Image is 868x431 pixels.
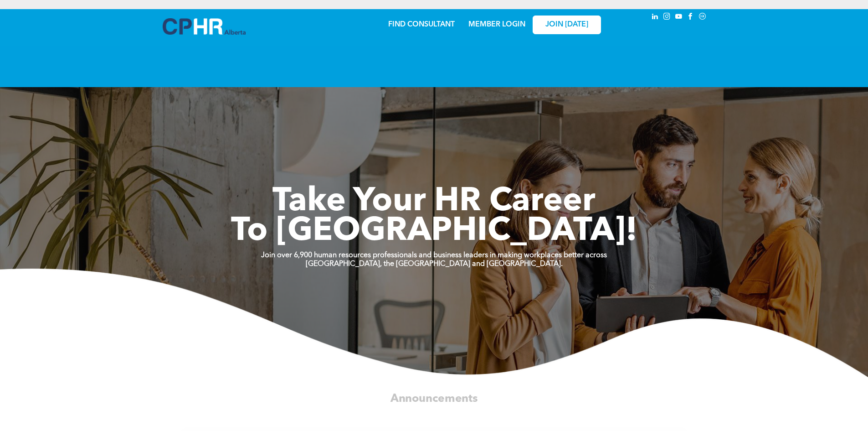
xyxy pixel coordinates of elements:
span: Take Your HR Career [272,186,596,218]
a: Social network [698,11,708,24]
img: A blue and white logo for cp alberta [163,18,246,35]
span: To [GEOGRAPHIC_DATA]! [231,215,637,248]
span: Announcements [390,393,478,404]
a: facebook [686,11,696,24]
a: linkedin [650,11,660,24]
strong: Join over 6,900 human resources professionals and business leaders in making workplaces better ac... [261,252,607,259]
a: MEMBER LOGIN [468,21,525,28]
a: instagram [662,11,672,24]
a: youtube [674,11,684,24]
a: FIND CONSULTANT [388,21,455,28]
strong: [GEOGRAPHIC_DATA], the [GEOGRAPHIC_DATA] and [GEOGRAPHIC_DATA]. [306,260,563,268]
a: JOIN [DATE] [533,16,601,34]
span: JOIN [DATE] [545,21,588,29]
